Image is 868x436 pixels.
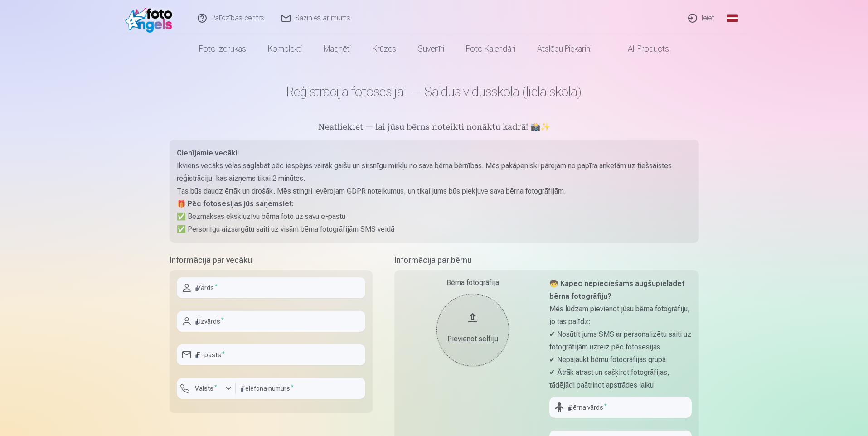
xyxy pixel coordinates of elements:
[191,384,221,393] label: Valsts
[177,199,294,208] strong: 🎁 Pēc fotosesijas jūs saņemsiet:
[526,36,602,62] a: Atslēgu piekariņi
[313,36,362,62] a: Magnēti
[170,254,373,266] h5: Informācija par vecāku
[549,354,692,366] p: ✔ Nepajaukt bērnu fotogrāfijas grupā
[177,210,692,223] p: ✅ Bezmaksas ekskluzīvu bērna foto uz savu e-pastu
[170,121,699,134] h5: Neatliekiet — lai jūsu bērns noteikti nonāktu kadrā! 📸✨
[602,36,680,62] a: All products
[402,277,544,288] div: Bērna fotogrāfija
[125,4,177,33] img: /fa1
[436,294,509,366] button: Pievienot selfiju
[549,279,684,300] strong: 🧒 Kāpēc nepieciešams augšupielādēt bērna fotogrāfiju?
[177,185,692,198] p: Tas būs daudz ērtāk un drošāk. Mēs stingri ievērojam GDPR noteikumus, un tikai jums būs piekļuve ...
[170,83,699,100] h1: Reģistrācija fotosesijai — Saldus vidusskola (lielā skola)
[177,160,692,185] p: Ikviens vecāks vēlas saglabāt pēc iespējas vairāk gaišu un sirsnīgu mirkļu no sava bērna bērnības...
[362,36,407,62] a: Krūzes
[455,36,526,62] a: Foto kalendāri
[177,149,239,157] strong: Cienījamie vecāki!
[177,378,236,399] button: Valsts*
[549,366,692,392] p: ✔ Ātrāk atrast un sašķirot fotogrāfijas, tādējādi paātrinot apstrādes laiku
[407,36,455,62] a: Suvenīri
[549,328,692,354] p: ✔ Nosūtīt jums SMS ar personalizētu saiti uz fotogrāfijām uzreiz pēc fotosesijas
[446,334,500,344] div: Pievienot selfiju
[549,303,692,328] p: Mēs lūdzam pievienot jūsu bērna fotogrāfiju, jo tas palīdz:
[177,223,692,236] p: ✅ Personīgu aizsargātu saiti uz visām bērna fotogrāfijām SMS veidā
[394,254,699,266] h5: Informācija par bērnu
[188,36,257,62] a: Foto izdrukas
[257,36,313,62] a: Komplekti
